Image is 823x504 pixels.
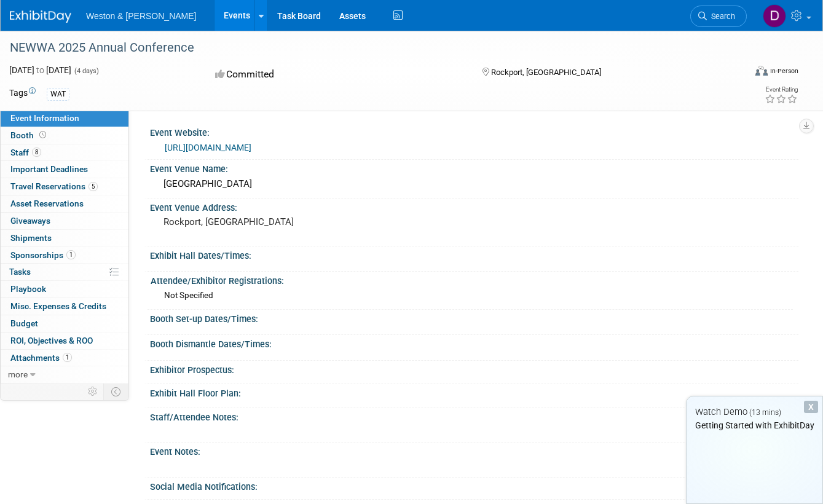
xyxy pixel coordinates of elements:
div: Exhibit Hall Floor Plan: [150,384,798,400]
td: Tags [9,87,36,101]
td: Personalize Event Tab Strip [82,384,104,400]
div: Exhibitor Prospectus: [150,361,798,376]
span: Playbook [10,284,46,294]
a: more [1,366,128,383]
a: Search [690,6,747,27]
a: ROI, Objectives & ROO [1,333,128,349]
span: Travel Reservations [10,181,98,191]
span: to [34,65,46,75]
span: more [8,369,28,379]
span: Budget [10,318,38,328]
span: 8 [32,148,41,157]
a: Travel Reservations5 [1,178,128,195]
td: Toggle Event Tabs [104,384,129,400]
span: 5 [89,182,98,191]
span: Giveaways [10,216,50,226]
span: Sponsorships [10,250,76,260]
div: Event Format [682,64,798,82]
div: Event Notes: [150,443,798,458]
div: Attendee/Exhibitor Registrations: [151,272,793,287]
div: Committed [211,64,462,85]
div: Not Specified [164,289,789,301]
div: Event Venue Name: [150,160,798,175]
pre: Rockport, [GEOGRAPHIC_DATA] [163,216,407,227]
a: Event Information [1,110,128,127]
span: Booth [10,130,49,140]
span: (4 days) [73,67,99,75]
div: Event Rating [765,87,798,93]
div: Booth Set-up Dates/Times: [150,310,798,325]
a: Staff8 [1,144,128,161]
div: Getting Started with ExhibitDay [687,419,822,431]
span: Event Information [10,113,79,123]
span: Tasks [9,267,31,277]
span: Shipments [10,233,52,243]
div: Dismiss [804,401,818,413]
div: Social Media Notifications: [150,478,798,493]
a: Giveaways [1,213,128,229]
div: Staff/Attendee Notes: [150,408,798,423]
span: Weston & [PERSON_NAME] [86,11,196,21]
span: Important Deadlines [10,164,88,174]
a: Important Deadlines [1,161,128,178]
span: Asset Reservations [10,199,84,208]
span: Misc. Expenses & Credits [10,301,106,311]
span: Staff [10,148,41,157]
img: Format-Inperson.png [755,66,768,76]
img: Daniel Herzog [763,4,786,28]
a: Shipments [1,230,128,246]
div: Booth Dismantle Dates/Times: [150,335,798,350]
a: Booth [1,127,128,144]
span: ROI, Objectives & ROO [10,336,93,345]
div: WAT [47,88,69,101]
span: Attachments [10,353,72,363]
div: Event Website: [150,124,798,139]
a: Playbook [1,281,128,297]
a: Budget [1,315,128,332]
div: In-Person [770,66,798,76]
div: NEWWA 2025 Annual Conference [6,37,731,59]
a: Asset Reservations [1,195,128,212]
a: Misc. Expenses & Credits [1,298,128,315]
span: [DATE] [DATE] [9,65,71,75]
a: Sponsorships1 [1,247,128,264]
a: Tasks [1,264,128,280]
span: 1 [66,250,76,259]
span: (13 mins) [749,408,781,417]
span: 1 [63,353,72,362]
a: [URL][DOMAIN_NAME] [165,143,251,152]
a: Attachments1 [1,350,128,366]
span: Search [707,12,735,21]
span: Booth not reserved yet [37,130,49,140]
div: Exhibit Hall Dates/Times: [150,246,798,262]
div: Event Venue Address: [150,199,798,214]
img: ExhibitDay [10,10,71,23]
div: Watch Demo [687,406,822,419]
div: [GEOGRAPHIC_DATA] [159,175,789,194]
span: Rockport, [GEOGRAPHIC_DATA] [491,68,601,77]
